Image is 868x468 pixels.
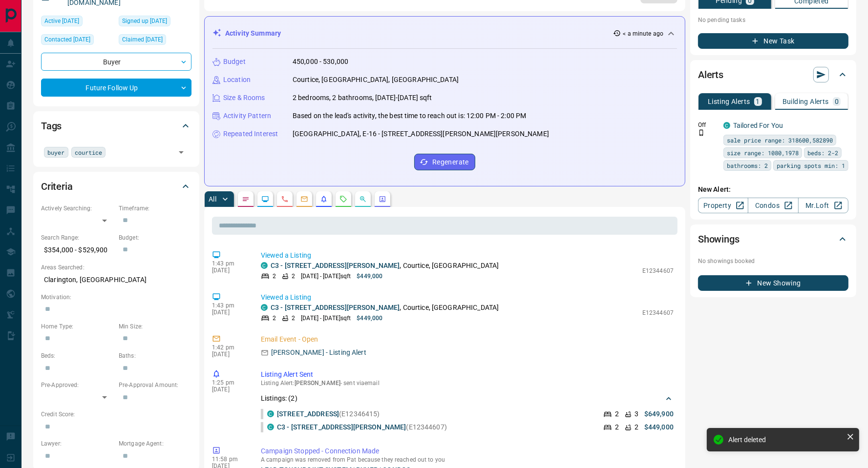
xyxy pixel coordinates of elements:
p: Email Event - Open [261,334,674,345]
div: condos.ca [261,262,268,269]
p: E12344607 [642,266,674,275]
p: No pending tasks [698,13,848,27]
div: condos.ca [267,424,274,430]
div: Buyer [41,53,191,71]
p: Pre-Approval Amount: [119,381,191,389]
div: Fri Aug 01 2025 [119,34,191,48]
a: Condos [748,198,798,213]
p: $449,000 [357,314,382,323]
span: parking spots min: 1 [777,161,845,170]
h2: Showings [698,231,740,247]
div: Future Follow Up [41,79,191,97]
p: 2 [615,422,619,432]
span: size range: 1080,1978 [727,148,799,158]
p: [DATE] [212,309,246,316]
p: $649,900 [644,409,674,419]
svg: Push Notification Only [698,129,705,136]
a: Property [698,198,748,213]
div: Alert deleted [728,436,843,444]
div: Fri Aug 15 2025 [41,16,114,29]
p: Lawyer: [41,439,114,448]
p: , Courtice, [GEOGRAPHIC_DATA] [271,261,499,271]
p: , Courtice, [GEOGRAPHIC_DATA] [271,303,499,313]
span: Contacted [DATE] [44,35,90,44]
p: Viewed a Listing [261,292,674,303]
div: Thu Jul 31 2025 [119,16,191,29]
span: sale price range: 318600,582890 [727,135,833,145]
div: condos.ca [267,410,274,417]
p: 1:25 pm [212,379,246,386]
span: buyer [47,147,65,157]
a: [STREET_ADDRESS] [277,410,339,418]
button: New Showing [698,275,848,291]
p: [DATE] - [DATE] sqft [301,272,351,281]
p: Min Size: [119,322,191,331]
p: Timeframe: [119,204,191,213]
div: condos.ca [723,122,730,129]
span: Signed up [DATE] [122,16,167,26]
div: Criteria [41,175,191,198]
p: Off [698,121,718,129]
p: Viewed a Listing [261,250,674,261]
p: Repeated Interest [223,129,278,139]
button: New Task [698,33,848,49]
svg: Emails [300,195,308,203]
p: Pre-Approved: [41,381,114,389]
p: 0 [835,98,839,105]
p: $449,000 [357,272,382,281]
p: Listing Alert Sent [261,369,674,380]
p: A campaign was removed from Pat because they reached out to you [261,456,674,463]
p: [DATE] [212,386,246,393]
p: [DATE] - [DATE] sqft [301,314,351,323]
p: Listings: ( 2 ) [261,393,297,404]
svg: Requests [339,195,347,203]
div: Sat Aug 02 2025 [41,34,114,48]
p: [PERSON_NAME] - Listing Alert [271,347,366,358]
span: courtice [75,147,103,157]
p: Beds: [41,351,114,360]
p: 450,000 - 530,000 [293,57,348,67]
p: Home Type: [41,322,114,331]
p: [DATE] [212,267,246,274]
h2: Tags [41,118,62,134]
p: Mortgage Agent: [119,439,191,448]
div: Tags [41,114,191,138]
p: Budget [223,57,246,67]
svg: Opportunities [359,195,367,203]
p: (E12346415) [277,409,380,419]
p: 1 [756,98,760,105]
p: Credit Score: [41,410,191,419]
p: < a minute ago [623,29,663,38]
div: Alerts [698,63,848,86]
p: No showings booked [698,257,848,265]
div: Showings [698,227,848,251]
p: Size & Rooms [223,93,265,103]
p: Building Alerts [783,98,829,105]
span: Active [DATE] [44,16,79,26]
p: Actively Searching: [41,204,114,213]
a: Mr.Loft [798,198,848,213]
p: Motivation: [41,293,191,302]
p: Campaign Stopped - Connection Made [261,446,674,456]
button: Open [174,145,188,159]
p: 2 bedrooms, 2 bathrooms, [DATE]-[DATE] sqft [293,93,432,103]
p: All [209,196,216,203]
p: [DATE] [212,351,246,358]
p: 1:43 pm [212,302,246,309]
p: [GEOGRAPHIC_DATA], E-16 - [STREET_ADDRESS][PERSON_NAME][PERSON_NAME] [293,129,549,139]
p: Location [223,75,251,85]
div: Listings: (2) [261,389,674,407]
p: Clarington, [GEOGRAPHIC_DATA] [41,272,191,288]
svg: Calls [281,195,289,203]
p: 1:43 pm [212,260,246,267]
p: Activity Summary [225,28,281,39]
p: 2 [273,314,276,323]
p: Courtice, [GEOGRAPHIC_DATA], [GEOGRAPHIC_DATA] [293,75,459,85]
a: C3 - [STREET_ADDRESS][PERSON_NAME] [271,262,400,269]
a: Tailored For You [733,122,783,129]
p: 2 [635,422,638,432]
p: $449,000 [644,422,674,432]
p: Based on the lead's activity, the best time to reach out is: 12:00 PM - 2:00 PM [293,111,526,121]
span: [PERSON_NAME] [295,380,340,387]
svg: Listing Alerts [320,195,328,203]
